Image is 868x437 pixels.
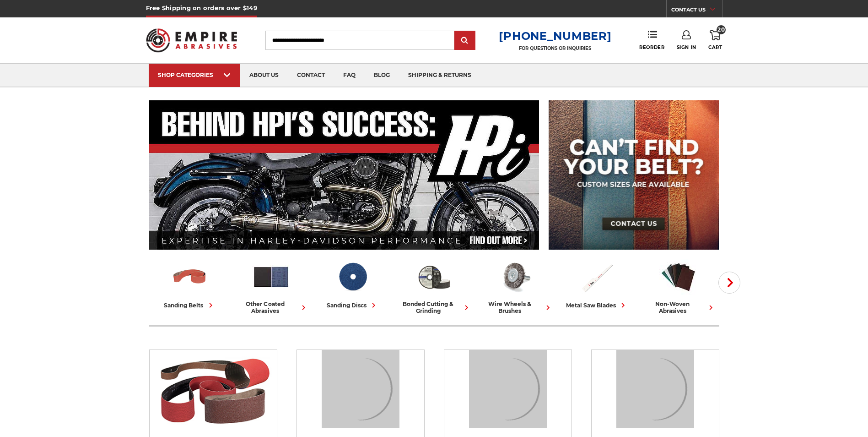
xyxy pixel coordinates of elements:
[334,64,365,87] a: faq
[578,258,616,296] img: Metal Saw Blades
[365,64,399,87] a: blog
[171,258,209,296] img: Sanding Belts
[397,300,471,314] div: bonded cutting & grinding
[642,300,716,314] div: non-woven abrasives
[479,300,553,314] div: wire wheels & brushes
[146,22,237,58] img: Empire Abrasives
[479,258,553,314] a: wire wheels & brushes
[566,300,628,310] div: metal saw blades
[415,258,453,296] img: Bonded Cutting & Grinding
[158,71,231,78] div: SHOP CATEGORIES
[677,44,696,50] span: Sign In
[334,258,372,296] img: Sanding Discs
[456,32,474,50] input: Submit
[671,5,722,17] a: CONTACT US
[397,258,471,314] a: bonded cutting & grinding
[499,29,611,43] a: [PHONE_NUMBER]
[316,258,390,310] a: sanding discs
[717,25,726,34] span: 20
[154,350,272,428] img: Sanding Belts
[708,30,722,50] a: 20 Cart
[496,258,534,296] img: Wire Wheels & Brushes
[153,258,227,310] a: sanding belts
[708,44,722,50] span: Cart
[560,258,634,310] a: metal saw blades
[252,258,290,296] img: Other Coated Abrasives
[616,350,694,428] img: Bonded Cutting & Grinding
[642,258,716,314] a: non-woven abrasives
[240,64,288,87] a: about us
[549,100,719,250] img: promo banner for custom belts.
[718,272,740,294] button: Next
[639,44,664,50] span: Reorder
[234,300,308,314] div: other coated abrasives
[639,30,664,50] a: Reorder
[164,300,216,310] div: sanding belts
[234,258,308,314] a: other coated abrasives
[288,64,334,87] a: contact
[499,45,611,51] p: FOR QUESTIONS OR INQUIRIES
[469,350,547,428] img: Sanding Discs
[659,258,697,296] img: Non-woven Abrasives
[322,350,399,428] img: Other Coated Abrasives
[149,100,539,250] img: Banner for an interview featuring Horsepower Inc who makes Harley performance upgrades featured o...
[327,300,378,310] div: sanding discs
[399,64,480,87] a: shipping & returns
